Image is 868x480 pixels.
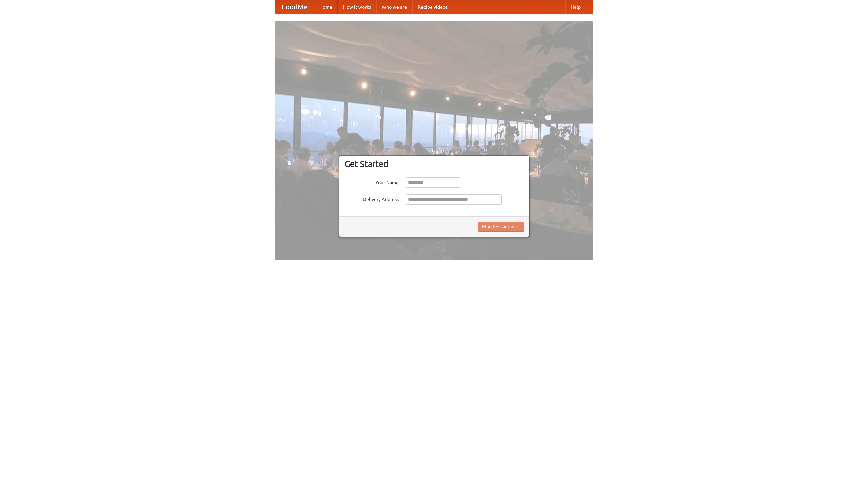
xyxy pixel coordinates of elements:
a: Who we are [376,0,412,14]
label: Your Name [344,177,399,186]
label: Delivery Address [344,194,399,203]
button: Find Restaurants! [478,222,524,232]
a: Home [314,0,338,14]
a: Help [565,0,586,14]
a: Recipe videos [412,0,453,14]
a: FoodMe [275,0,314,14]
a: How it works [338,0,376,14]
h3: Get Started [344,159,524,169]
